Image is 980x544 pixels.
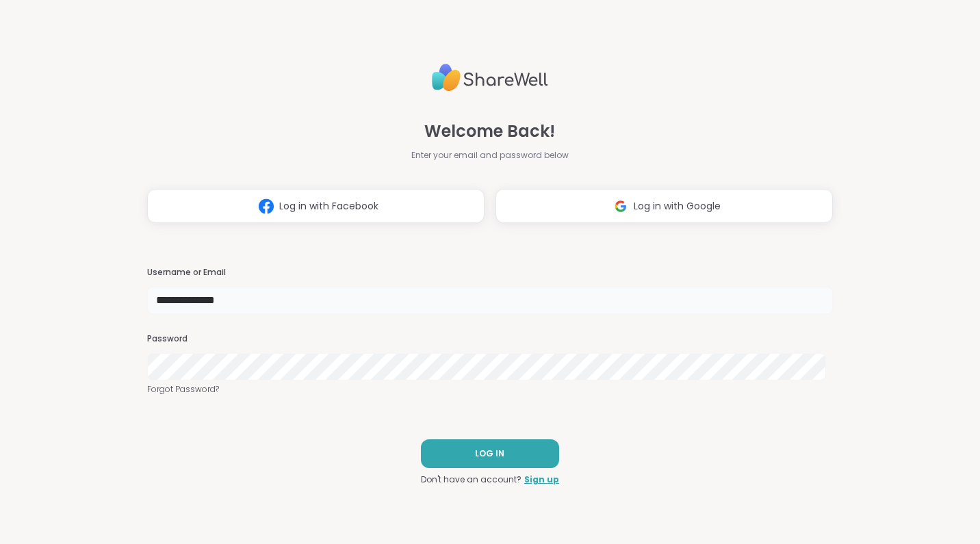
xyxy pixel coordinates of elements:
[147,383,833,396] a: Forgot Password?
[432,58,548,97] img: ShareWell Logo
[424,119,555,144] span: Welcome Back!
[524,474,559,486] a: Sign up
[279,199,378,213] span: Log in with Facebook
[253,194,279,219] img: ShareWell Logomark
[608,194,634,219] img: ShareWell Logomark
[147,333,833,345] h3: Password
[495,189,833,223] button: Log in with Google
[421,439,559,468] button: LOG IN
[421,474,521,486] span: Don't have an account?
[147,189,485,223] button: Log in with Facebook
[634,199,721,213] span: Log in with Google
[411,149,569,161] span: Enter your email and password below
[147,267,833,279] h3: Username or Email
[475,448,504,460] span: LOG IN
